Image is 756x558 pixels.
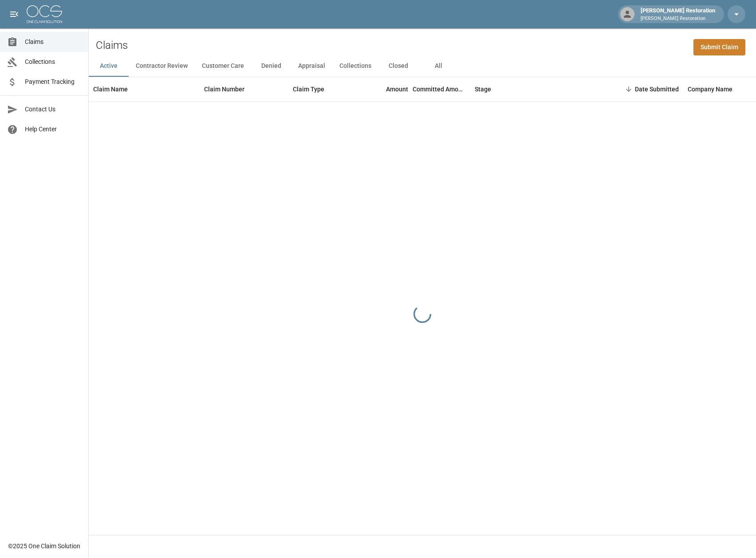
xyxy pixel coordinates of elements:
[195,55,251,77] button: Customer Care
[129,55,195,77] button: Contractor Review
[332,55,378,77] button: Collections
[622,83,635,95] button: Sort
[89,55,756,77] div: dynamic tabs
[413,77,466,102] div: Committed Amount
[251,55,291,77] button: Denied
[25,57,81,67] span: Collections
[8,542,80,550] div: © 2025 One Claim Solution
[25,125,81,134] span: Help Center
[418,55,458,77] button: All
[89,55,129,77] button: Active
[27,5,62,23] img: ocs-logo-white-transparent.png
[25,77,81,86] span: Payment Tracking
[386,77,408,102] div: Amount
[470,77,603,102] div: Stage
[413,77,470,102] div: Committed Amount
[291,55,332,77] button: Appraisal
[25,37,81,47] span: Claims
[5,5,23,23] button: open drawer
[200,77,288,102] div: Claim Number
[475,77,491,102] div: Stage
[378,55,418,77] button: Closed
[355,77,413,102] div: Amount
[603,77,683,102] div: Date Submitted
[204,77,244,102] div: Claim Number
[25,105,81,114] span: Contact Us
[688,77,732,102] div: Company Name
[641,15,715,23] p: [PERSON_NAME] Restoration
[693,39,745,55] a: Submit Claim
[288,77,355,102] div: Claim Type
[89,77,200,102] div: Claim Name
[293,77,324,102] div: Claim Type
[96,39,128,52] h2: Claims
[93,77,128,102] div: Claim Name
[635,77,679,102] div: Date Submitted
[637,6,719,22] div: [PERSON_NAME] Restoration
